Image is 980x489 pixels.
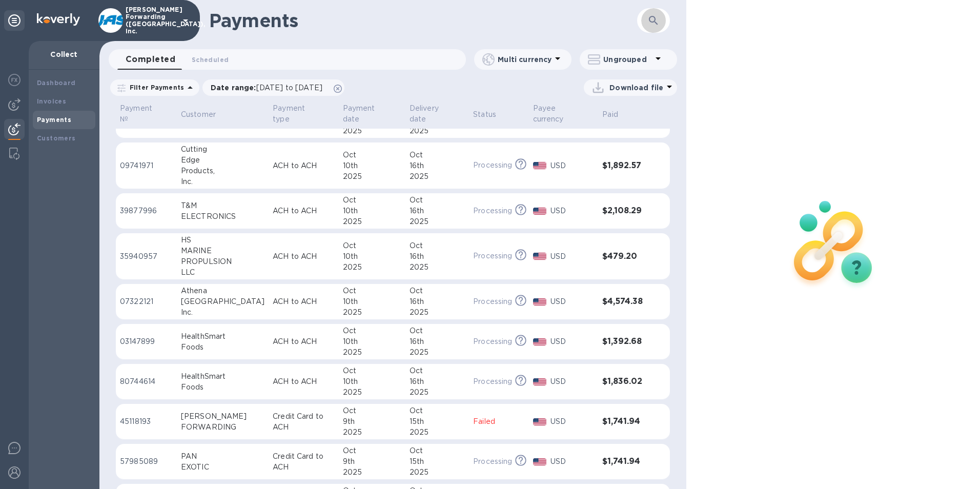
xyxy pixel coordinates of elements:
p: ACH to ACH [273,206,334,216]
p: Processing [473,296,512,307]
div: Oct [343,286,401,296]
p: 07322121 [120,296,173,307]
div: Foods [181,382,264,393]
div: PAN [181,451,264,462]
div: Oct [410,405,465,416]
div: 10th [343,336,401,347]
div: 16th [410,336,465,347]
div: Oct [410,365,465,376]
span: Payee currency [533,103,595,125]
p: Processing [473,376,512,387]
div: 2025 [343,126,401,136]
div: 2025 [343,262,401,273]
img: USD [533,208,547,215]
div: Oct [410,240,465,251]
h3: $479.20 [602,252,649,261]
img: USD [533,253,547,260]
p: USD [550,456,594,467]
img: USD [533,298,547,305]
p: Customer [181,109,216,120]
img: USD [533,418,547,425]
div: 10th [343,160,401,171]
h3: $1,392.68 [602,337,649,347]
div: 10th [343,296,401,307]
h3: $1,836.02 [602,377,649,386]
div: 15th [410,456,465,467]
div: Oct [343,445,401,456]
div: Edge [181,155,264,166]
p: Processing [473,160,512,171]
img: Logo [37,13,80,26]
span: Completed [126,52,175,67]
div: Oct [410,286,465,296]
span: [DATE] to [DATE] [256,84,322,92]
p: Credit Card to ACH [273,451,334,473]
div: Inc. [181,176,264,187]
p: Credit Card to ACH [273,411,334,433]
div: 2025 [343,427,401,438]
div: 2025 [343,307,401,318]
div: 2025 [343,467,401,478]
b: Customers [37,134,76,142]
span: Delivery date [410,103,465,125]
p: USD [550,206,594,216]
div: Oct [343,405,401,416]
div: Oct [410,445,465,456]
div: FORWARDING [181,422,264,433]
p: Processing [473,251,512,261]
div: 2025 [410,427,465,438]
img: USD [533,338,547,345]
p: USD [550,251,594,262]
p: 80744614 [120,376,173,387]
h3: $1,741.94 [602,417,649,426]
h3: $1,892.57 [602,161,649,171]
h3: $4,574.38 [602,297,649,307]
p: Filter Payments [126,83,184,92]
b: Invoices [37,97,66,105]
div: 9th [343,416,401,427]
img: Foreign exchange [8,74,21,86]
p: ACH to ACH [273,251,334,262]
div: LLC [181,267,264,278]
p: Payment type [273,103,321,125]
div: Oct [343,150,401,160]
div: Foods [181,342,264,353]
img: USD [533,378,547,385]
p: Processing [473,456,512,467]
b: Payments [37,116,71,124]
div: 2025 [410,126,465,136]
p: Payment № [120,103,159,125]
div: 2025 [410,171,465,182]
div: 16th [410,160,465,171]
span: Customer [181,109,229,120]
p: Paid [602,109,618,120]
div: 2025 [410,216,465,227]
div: Products, [181,166,264,176]
p: 39877996 [120,206,173,216]
div: [GEOGRAPHIC_DATA] [181,296,264,307]
h3: $2,108.29 [602,206,649,216]
div: Athena [181,286,264,296]
div: 2025 [410,307,465,318]
div: 10th [343,206,401,216]
div: Oct [343,325,401,336]
div: 16th [410,206,465,216]
div: 16th [410,296,465,307]
div: 2025 [343,387,401,398]
div: Oct [343,365,401,376]
span: Payment date [343,103,401,125]
span: Status [473,109,509,120]
div: MARINE [181,246,264,256]
p: Multi currency [498,54,552,65]
p: USD [550,160,594,171]
div: 10th [343,251,401,262]
p: ACH to ACH [273,376,334,387]
p: [PERSON_NAME] Forwarding ([GEOGRAPHIC_DATA]), Inc. [126,6,177,35]
p: USD [550,296,594,307]
p: ACH to ACH [273,160,334,171]
p: 03147899 [120,336,173,347]
b: Dashboard [37,79,76,87]
div: EXOTIC [181,462,264,473]
p: Failed [473,416,524,427]
div: 2025 [343,347,401,358]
